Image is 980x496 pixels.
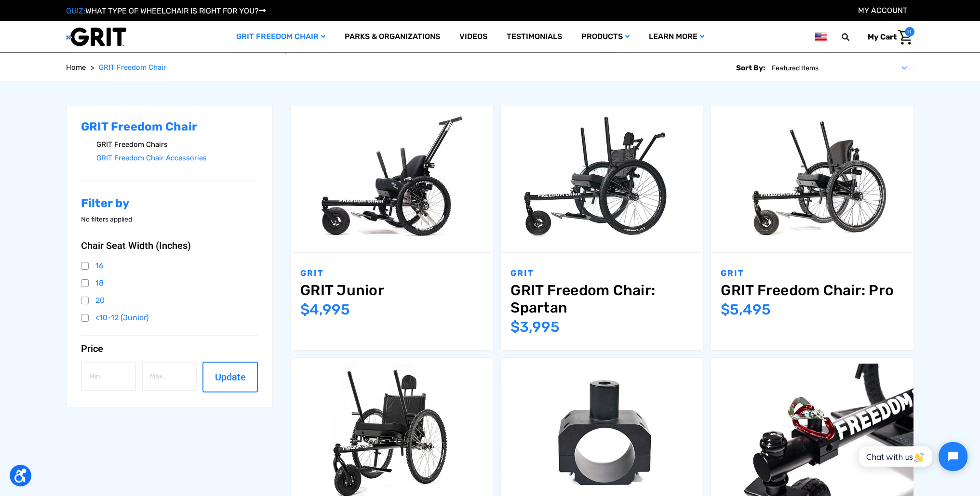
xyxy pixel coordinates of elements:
[335,21,450,52] a: Parks & Organizations
[848,434,976,479] iframe: Tidio Chat
[96,151,258,165] a: GRIT Freedom Chair Accessories
[291,105,493,252] a: GRIT Junior,$4,995.00
[721,267,904,280] p: GRIT
[291,111,493,246] img: GRIT Junior: GRIT Freedom Chair all terrain wheelchair engineered specifically for kids
[202,362,257,392] button: Update
[815,31,826,43] img: us.png
[711,111,913,246] img: GRIT Freedom Chair Pro: the Pro model shown including contoured Invacare Matrx seatback, Spinergy...
[81,240,191,251] span: Chair Seat Width (Inches)
[81,343,258,354] button: Price
[99,63,166,72] span: GRIT Freedom Chair
[300,282,483,299] a: GRIT Junior,$4,995.00
[81,311,258,325] a: <10-12 (Junior)
[81,259,258,273] a: 16
[81,214,258,224] p: No filters applied
[66,27,126,47] img: GRIT All-Terrain Wheelchair and Mobility Equipment
[66,6,266,15] a: QUIZ:WHAT TYPE OF WHEELCHAIR IS RIGHT FOR YOU?
[846,27,860,47] input: Search
[300,267,483,280] p: GRIT
[898,30,912,45] img: Cart
[858,6,907,15] a: Account
[639,21,714,52] a: Learn More
[227,21,335,52] a: GRIT Freedom Chair
[721,282,904,299] a: GRIT Freedom Chair: Pro,$5,495.00
[721,301,771,318] span: $5,495
[497,21,572,52] a: Testimonials
[868,32,897,41] span: My Cart
[81,343,103,354] span: Price
[510,282,694,316] a: GRIT Freedom Chair: Spartan,$3,995.00
[510,318,560,336] span: $3,995
[81,362,136,391] input: Min.
[66,63,86,72] span: Home
[66,6,85,15] span: QUIZ:
[96,138,258,152] a: GRIT Freedom Chairs
[99,62,166,73] a: GRIT Freedom Chair
[81,196,258,210] h2: Filter by
[81,240,258,251] button: Chair Seat Width (Inches)
[860,27,914,47] a: Cart with 0 items
[572,21,639,52] a: Products
[66,62,86,73] a: Home
[736,60,765,76] label: Sort By:
[501,105,703,252] a: GRIT Freedom Chair: Spartan,$3,995.00
[142,362,197,391] input: Max.
[81,120,258,134] h2: GRIT Freedom Chair
[81,276,258,290] a: 18
[450,21,497,52] a: Videos
[501,111,703,246] img: GRIT Freedom Chair: Spartan
[711,105,913,252] a: GRIT Freedom Chair: Pro,$5,495.00
[510,267,694,280] p: GRIT
[300,301,350,318] span: $4,995
[81,293,258,308] a: 20
[905,27,914,37] span: 0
